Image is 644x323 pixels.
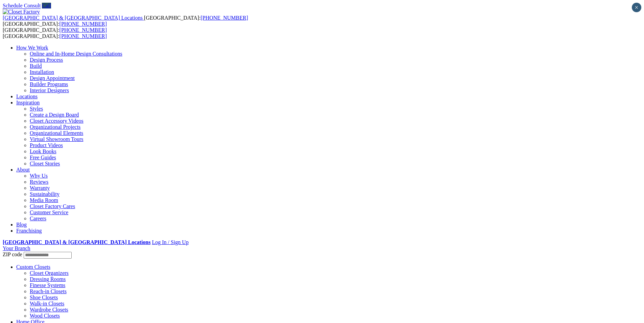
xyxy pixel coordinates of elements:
[200,15,248,21] a: [PHONE_NUMBER]
[3,239,150,245] a: [GEOGRAPHIC_DATA] & [GEOGRAPHIC_DATA] Locations
[30,75,75,81] a: Design Appointment
[30,301,64,306] a: Walk-in Closets
[30,270,69,276] a: Closet Organizers
[632,3,641,12] button: Close
[30,112,79,118] a: Create a Design Board
[30,288,67,294] a: Reach-in Closets
[16,222,27,227] a: Blog
[30,51,122,57] a: Online and In-Home Design Consultations
[30,197,58,203] a: Media Room
[30,148,56,154] a: Look Books
[42,3,51,8] a: Call
[59,33,107,39] a: [PHONE_NUMBER]
[30,191,59,197] a: Sustainability
[30,185,50,191] a: Warranty
[30,209,68,215] a: Customer Service
[30,276,66,282] a: Dressing Rooms
[30,161,60,166] a: Closet Stories
[152,239,188,245] a: Log In / Sign Up
[30,118,84,124] a: Closet Accessory Videos
[24,252,72,259] input: Enter your Zip code
[3,27,107,39] span: [GEOGRAPHIC_DATA]: [GEOGRAPHIC_DATA]:
[30,295,58,300] a: Shoe Closets
[30,142,63,148] a: Product Videos
[3,15,143,21] span: [GEOGRAPHIC_DATA] & [GEOGRAPHIC_DATA] Locations
[16,45,48,51] a: How We Work
[30,216,46,221] a: Careers
[30,203,75,209] a: Closet Factory Cares
[30,63,42,69] a: Build
[3,3,41,8] a: Schedule Consult
[30,179,48,185] a: Reviews
[3,15,144,21] a: [GEOGRAPHIC_DATA] & [GEOGRAPHIC_DATA] Locations
[30,130,83,136] a: Organizational Elements
[30,282,65,288] a: Finesse Systems
[16,167,30,173] a: About
[30,173,48,179] a: Why Us
[30,313,60,319] a: Wood Closets
[16,264,50,270] a: Custom Closets
[59,21,107,27] a: [PHONE_NUMBER]
[59,27,107,33] a: [PHONE_NUMBER]
[30,106,43,112] a: Styles
[3,245,30,251] a: Your Branch
[30,69,54,75] a: Installation
[30,87,69,93] a: Interior Designers
[30,57,63,63] a: Design Process
[16,100,40,105] a: Inspiration
[30,136,84,142] a: Virtual Showroom Tours
[3,15,248,27] span: [GEOGRAPHIC_DATA]: [GEOGRAPHIC_DATA]:
[30,155,56,160] a: Free Guides
[3,251,22,257] span: ZIP code
[3,9,40,15] img: Closet Factory
[30,81,68,87] a: Builder Programs
[16,94,38,99] a: Locations
[30,124,80,130] a: Organizational Projects
[30,307,68,312] a: Wardrobe Closets
[16,228,42,234] a: Franchising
